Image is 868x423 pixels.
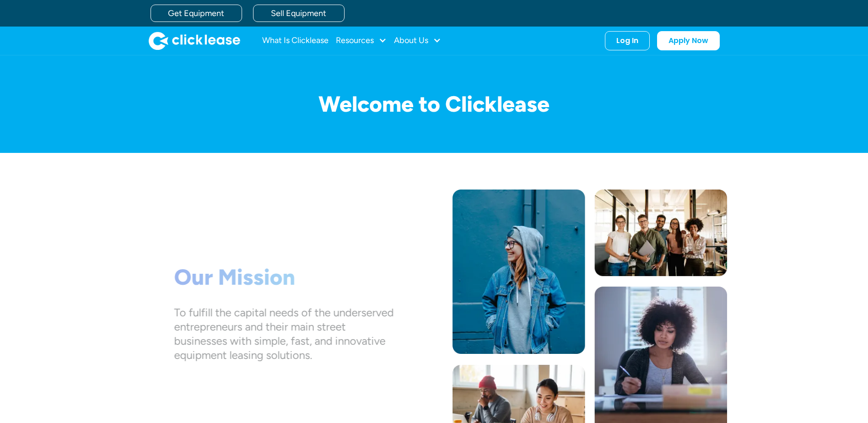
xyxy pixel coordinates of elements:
a: home [149,32,240,50]
div: About Us [394,32,441,50]
div: To fulfill the capital needs of the underserved entrepreneurs and their main street businesses wi... [174,305,394,362]
h1: Welcome to Clicklease [141,92,727,116]
div: Log In [616,36,638,45]
a: What Is Clicklease [262,32,329,50]
h1: Our Mission [174,264,394,291]
img: Clicklease logo [149,32,240,50]
div: Resources [336,32,387,50]
a: Apply Now [657,31,720,50]
a: Get Equipment [151,5,242,22]
a: Sell Equipment [253,5,345,22]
